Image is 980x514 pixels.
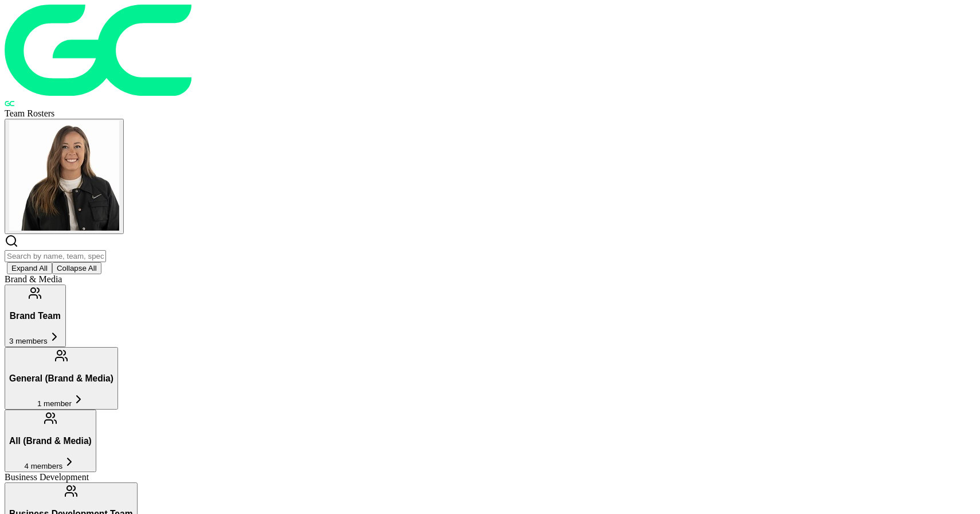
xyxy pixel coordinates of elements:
span: Brand & Media [5,274,62,284]
h3: All (Brand & Media) [9,436,92,446]
button: Expand All [7,262,52,274]
input: Search by name, team, specialty, or title... [5,250,106,262]
button: Brand Team3 members [5,285,66,347]
h3: Brand Team [9,311,61,321]
button: General (Brand & Media)1 member [5,347,118,410]
span: 1 member [37,399,72,408]
h3: General (Brand & Media) [9,373,113,384]
button: All (Brand & Media)4 members [5,410,96,472]
span: 3 members [9,337,48,345]
span: Business Development [5,472,89,482]
span: Team Rosters [5,108,54,118]
button: Collapse All [52,262,101,274]
span: 4 members [25,462,63,470]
